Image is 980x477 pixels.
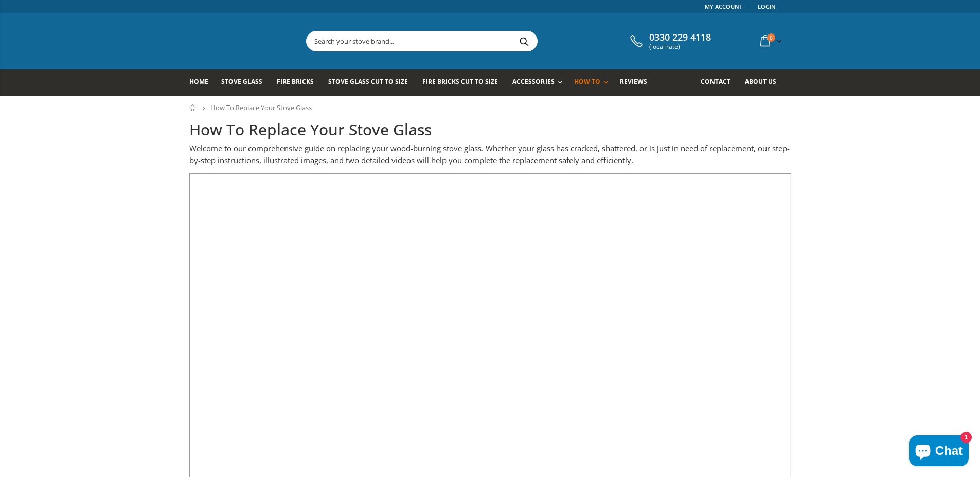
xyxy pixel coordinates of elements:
[620,69,655,96] a: Reviews
[189,104,197,111] a: Home
[328,69,416,96] a: Stove Glass Cut To Size
[745,69,784,96] a: About us
[574,69,613,96] a: How To
[701,77,730,86] span: Contact
[756,31,784,51] a: 0
[328,77,408,86] span: Stove Glass Cut To Size
[649,43,711,50] span: (local rate)
[906,435,972,469] inbox-online-store-chat: Shopify online store chat
[422,69,506,96] a: Fire Bricks Cut To Size
[189,143,791,166] p: Welcome to our comprehensive guide on replacing your wood-burning stove glass. Whether your glass...
[221,77,262,86] span: Stove Glass
[307,31,652,51] input: Search your stove brand...
[701,69,738,96] a: Contact
[422,77,498,86] span: Fire Bricks Cut To Size
[649,32,711,43] span: 0330 229 4118
[512,77,554,86] span: Accessories
[513,31,536,51] button: Search
[574,77,600,86] span: How To
[189,119,791,140] h1: How To Replace Your Stove Glass
[210,103,312,112] span: How To Replace Your Stove Glass
[628,32,711,50] a: 0330 229 4118 (local rate)
[189,77,208,86] span: Home
[512,69,567,96] a: Accessories
[189,69,216,96] a: Home
[277,77,314,86] span: Fire Bricks
[277,69,322,96] a: Fire Bricks
[221,69,270,96] a: Stove Glass
[745,77,776,86] span: About us
[620,77,647,86] span: Reviews
[767,33,775,42] span: 0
